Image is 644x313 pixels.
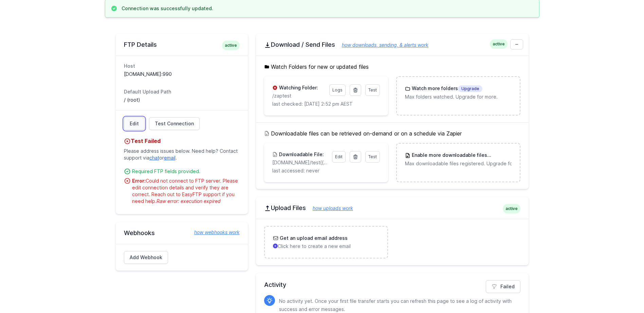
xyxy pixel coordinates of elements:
p: Max downloadable files registered. Upgrade for more. [405,160,511,167]
div: Required FTP fields provided. [132,168,240,175]
a: how downloads, sending, & alerts work [335,42,428,48]
a: email [164,155,176,161]
span: Raw error: execution expired [157,198,221,204]
a: Watch more foldersUpgrade Max folders watched. Upgrade for more. [397,77,519,108]
h3: Enable more downloadable files [410,152,511,159]
dt: Host [124,63,240,69]
a: Edit [124,117,145,130]
h2: Webhooks [124,229,240,237]
a: Add Webhook [124,251,168,264]
h2: Upload Files [264,204,520,212]
dd: [DOMAIN_NAME]:990 [124,71,240,78]
h5: Downloadable files can be retrieved on-demand or on a schedule via Zapier [264,129,520,138]
h2: FTP Details [124,41,240,49]
h5: Watch Folders for new or updated files [264,63,520,71]
p: zaptest [272,92,325,99]
span: Test [368,87,377,92]
a: Get an upload email address Click here to create a new email [265,227,387,258]
span: active [503,204,520,213]
p: Max folders watched. Upgrade for more. [405,93,511,100]
a: Logs [329,84,346,96]
a: Test [365,84,380,96]
a: how uploads work [306,205,353,211]
dt: Default Upload Path [124,88,240,95]
span: Upgrade [487,152,512,159]
p: Please address issues below. Need help? Contact support via or . [124,145,240,164]
h3: Connection was successfully updated. [122,5,213,12]
h3: Get an upload email address [278,235,348,242]
h3: Watch more folders [410,85,482,92]
p: [DOMAIN_NAME]/test{{mm}} [272,159,328,166]
h3: Watching Folder: [278,84,318,91]
a: Enable more downloadable filesUpgrade Max downloadable files registered. Upgrade for more. [397,144,519,175]
strong: Error: [132,178,146,184]
div: Could not connect to FTP server. Please edit connection details and verify they are correct. Reac... [132,178,240,205]
a: chat [149,155,159,161]
h4: Test Failed [124,137,240,145]
p: last checked: [DATE] 2:52 pm AEST [272,101,380,107]
a: Test Connection [149,117,200,130]
span: active [222,41,240,50]
h2: Download / Send Files [264,41,520,49]
p: last accessed: never [272,167,380,174]
span: Test Connection [155,120,194,127]
span: active [490,39,508,49]
h2: Activity [264,280,520,290]
span: Test [368,154,377,159]
a: Test [365,151,380,163]
a: how webhooks work [187,229,240,236]
a: Failed [486,280,520,293]
p: Click here to create a new email [273,243,379,250]
a: Edit [332,151,346,163]
dd: / (root) [124,97,240,103]
h3: Downloadable File: [278,151,324,158]
span: Upgrade [458,85,482,92]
